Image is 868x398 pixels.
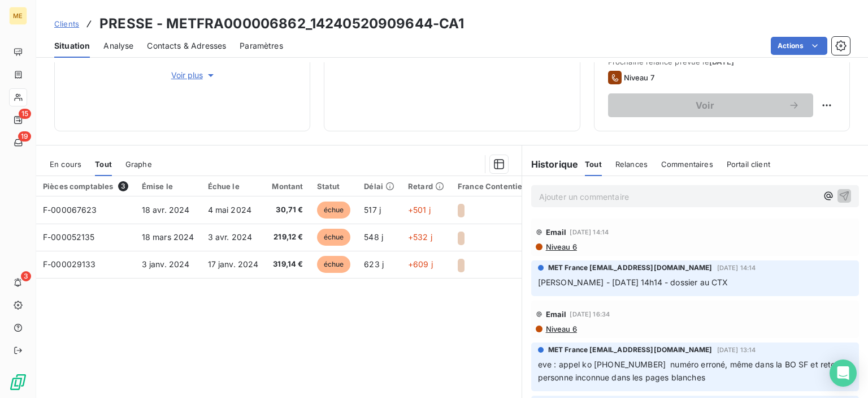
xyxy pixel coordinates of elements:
span: Niveau 6 [545,324,577,333]
span: Graphe [125,160,152,169]
button: Actions [771,37,827,55]
span: Portail client [727,160,770,169]
span: échue [317,202,351,219]
span: 15 [19,109,31,119]
span: [PERSON_NAME] - [DATE] 14h14 - dossier au CTX [538,277,728,287]
span: échue [317,256,351,273]
span: eve : appel ko [PHONE_NUMBER] numéro erroné, même dans la BO SF et retool, personne inconnue dans... [538,360,847,382]
button: Voir [608,93,813,117]
span: Voir [622,101,788,110]
span: Tout [585,160,602,169]
div: Pièces comptables [43,181,128,191]
span: Voir plus [171,70,216,81]
span: échue [317,229,351,246]
span: 18 mars 2024 [142,232,194,242]
span: 3 avr. 2024 [208,232,253,242]
span: MET France [EMAIL_ADDRESS][DOMAIN_NAME] [548,263,713,273]
span: F-000052135 [43,232,95,242]
span: 517 j [364,205,381,215]
span: +609 j [408,259,433,269]
span: 4 mai 2024 [208,205,252,215]
span: F-000029133 [43,259,96,269]
span: 623 j [364,259,384,269]
div: Retard [408,182,444,191]
span: Commentaires [661,160,713,169]
span: 219,12 € [272,232,303,243]
div: Statut [317,182,351,191]
div: Délai [364,182,394,191]
button: Voir plus [91,69,296,82]
span: Paramètres [240,40,283,52]
span: +532 j [408,232,432,242]
span: Situation [54,40,90,52]
span: +501 j [408,205,431,215]
span: Email [546,310,567,319]
img: Logo LeanPay [9,373,27,391]
span: Email [546,228,567,237]
h6: Historique [522,157,579,171]
span: 17 janv. 2024 [208,259,259,269]
span: 3 janv. 2024 [142,259,190,269]
div: France Contentieux - cloture [458,182,565,191]
span: Niveau 7 [624,73,654,82]
span: 18 avr. 2024 [142,205,190,215]
div: Open Intercom Messenger [830,360,857,387]
span: F-000067623 [43,205,97,215]
span: Clients [54,19,79,28]
div: Émise le [142,182,194,191]
span: Niveau 6 [545,242,577,251]
div: Échue le [208,182,259,191]
span: En cours [50,160,81,169]
span: Contacts & Adresses [147,40,226,52]
span: 3 [21,271,31,281]
div: Montant [272,182,303,191]
span: 19 [18,131,31,142]
span: [DATE] 13:14 [717,346,756,353]
span: 30,71 € [272,204,303,216]
span: 548 j [364,232,383,242]
span: MET France [EMAIL_ADDRESS][DOMAIN_NAME] [548,345,713,355]
h3: PRESSE - METFRA000006862_14240520909644-CA1 [99,14,464,34]
span: [DATE] 14:14 [717,264,756,271]
div: ME [9,7,27,25]
span: 3 [118,181,128,191]
span: [DATE] 16:34 [570,311,610,318]
span: Analyse [103,40,133,52]
span: 319,14 € [272,259,303,270]
span: Tout [95,160,112,169]
span: [DATE] 14:14 [570,229,609,236]
span: Relances [615,160,648,169]
a: Clients [54,18,79,29]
